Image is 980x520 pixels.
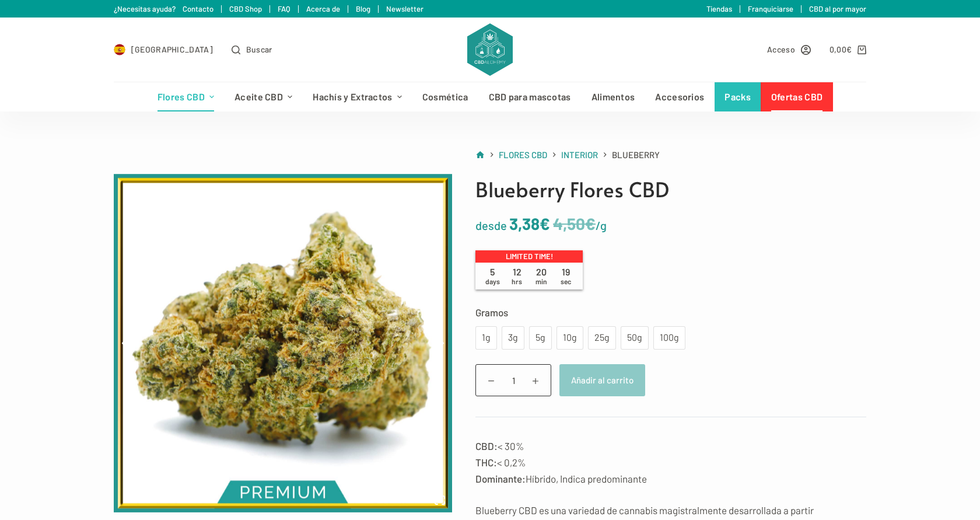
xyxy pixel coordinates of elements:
[660,330,678,345] div: 100g
[467,23,513,76] img: CBD Alchemy
[478,82,581,111] a: CBD para mascotas
[225,82,303,111] a: Aceite CBD
[114,43,213,56] a: Select Country
[561,148,598,162] a: Interior
[475,250,583,263] p: Limited time!
[706,4,732,13] a: Tiendas
[829,43,866,56] a: Carro de compra
[846,44,852,54] span: €
[509,330,517,345] div: 3g
[761,82,832,111] a: Ofertas CBD
[475,438,866,487] p: < 30% < 0,2% Híbrido, Indica predominante
[386,4,423,13] a: Newsletter
[748,4,793,13] a: Franquiciarse
[563,330,576,345] div: 10g
[356,4,370,13] a: Blog
[412,82,478,111] a: Cosmética
[114,174,452,512] img: flowers-indoor-blueberry-product-v5b
[475,473,526,484] strong: Dominante:
[561,277,571,285] span: sec
[529,266,554,286] span: 20
[482,330,490,345] div: 1g
[645,82,715,111] a: Accesorios
[536,330,545,345] div: 5g
[585,214,596,233] span: €
[114,44,125,55] img: ES Flag
[485,277,500,285] span: days
[535,277,547,285] span: min
[246,43,272,56] span: Buscar
[829,44,852,54] bdi: 0,00
[554,266,578,286] span: 19
[767,43,811,56] a: Acceso
[596,218,607,232] span: /g
[767,43,795,56] span: Acceso
[628,330,642,345] div: 50g
[475,174,866,205] h1: Blueberry Flores CBD
[278,4,290,13] a: FAQ
[553,214,596,233] bdi: 4,50
[505,266,529,286] span: 12
[475,364,551,396] input: Cantidad de productos
[303,82,412,111] a: Hachís y Extractos
[475,440,498,452] strong: CBD:
[232,43,272,56] button: Abrir formulario de búsqueda
[306,4,340,13] a: Acerca de
[559,364,645,396] button: Añadir al carrito
[809,4,866,13] a: CBD al por mayor
[612,148,660,162] span: Blueberry
[114,4,213,13] a: ¿Necesitas ayuda? Contacto
[147,82,224,111] a: Flores CBD
[480,266,505,286] span: 5
[509,214,550,233] bdi: 3,38
[475,456,497,468] strong: THC:
[595,330,609,345] div: 25g
[499,149,547,160] span: Flores CBD
[499,148,547,162] a: Flores CBD
[512,277,522,285] span: hrs
[475,218,507,232] span: desde
[147,82,832,111] nav: Menú de cabecera
[561,149,598,160] span: Interior
[475,304,866,320] label: Gramos
[540,214,550,233] span: €
[715,82,761,111] a: Packs
[131,43,213,56] span: [GEOGRAPHIC_DATA]
[581,82,645,111] a: Alimentos
[229,4,262,13] a: CBD Shop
